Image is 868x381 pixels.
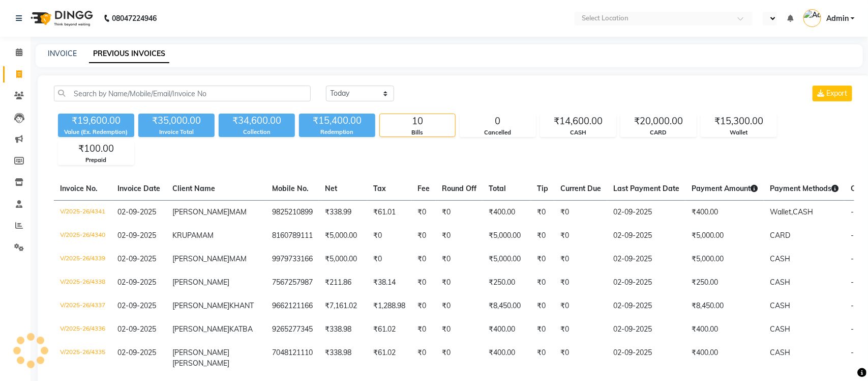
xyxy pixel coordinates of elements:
[266,224,319,248] td: 8160789111
[272,184,309,193] span: Mobile No.
[117,301,156,310] span: 02-09-2025
[229,301,254,310] span: KHANT
[770,324,790,334] span: CASH
[58,156,134,165] div: Prepaid
[607,271,685,294] td: 02-09-2025
[813,86,852,101] button: Export
[299,114,375,128] div: ₹15,400.00
[411,224,436,248] td: ₹0
[436,200,483,224] td: ₹0
[48,49,77,58] a: INVOICE
[266,248,319,271] td: 9979733166
[770,231,790,240] span: CARD
[373,184,386,193] span: Tax
[685,248,764,271] td: ₹5,000.00
[367,318,411,341] td: ₹61.02
[436,248,483,271] td: ₹0
[701,128,776,137] div: Wallet
[411,271,436,294] td: ₹0
[483,341,531,375] td: ₹400.00
[172,231,196,240] span: KRUPA
[442,184,476,193] span: Round Off
[607,224,685,248] td: 02-09-2025
[411,294,436,318] td: ₹0
[367,200,411,224] td: ₹61.01
[117,278,156,287] span: 02-09-2025
[266,200,319,224] td: 9825210899
[266,341,319,375] td: 7048121110
[138,128,215,137] div: Invoice Total
[436,224,483,248] td: ₹0
[367,341,411,375] td: ₹61.02
[460,128,535,137] div: Cancelled
[172,301,229,310] span: [PERSON_NAME]
[417,184,430,193] span: Fee
[489,184,506,193] span: Total
[613,184,679,193] span: Last Payment Date
[266,271,319,294] td: 7567257987
[58,114,134,128] div: ₹19,600.00
[319,200,367,224] td: ₹338.99
[531,248,554,271] td: ₹0
[621,114,696,128] div: ₹20,000.00
[229,324,253,334] span: KATBA
[483,200,531,224] td: ₹400.00
[460,114,535,128] div: 0
[483,318,531,341] td: ₹400.00
[117,231,156,240] span: 02-09-2025
[483,294,531,318] td: ₹8,450.00
[436,294,483,318] td: ₹0
[319,341,367,375] td: ₹338.98
[411,200,436,224] td: ₹0
[58,142,134,156] div: ₹100.00
[607,341,685,375] td: 02-09-2025
[607,294,685,318] td: 02-09-2025
[554,200,607,224] td: ₹0
[851,231,854,240] span: -
[54,271,111,294] td: V/2025-26/4338
[367,224,411,248] td: ₹0
[54,248,111,271] td: V/2025-26/4339
[436,271,483,294] td: ₹0
[851,254,854,263] span: -
[770,207,793,216] span: Wallet,
[685,224,764,248] td: ₹5,000.00
[60,184,98,193] span: Invoice No.
[621,128,696,137] div: CARD
[554,224,607,248] td: ₹0
[172,348,229,357] span: [PERSON_NAME]
[692,184,758,193] span: Payment Amount
[112,4,157,33] b: 08047224946
[54,86,311,101] input: Search by Name/Mobile/Email/Invoice No
[851,278,854,287] span: -
[172,254,229,263] span: [PERSON_NAME]
[54,224,111,248] td: V/2025-26/4340
[483,224,531,248] td: ₹5,000.00
[411,248,436,271] td: ₹0
[266,318,319,341] td: 9265277345
[138,114,215,128] div: ₹35,000.00
[117,207,156,216] span: 02-09-2025
[554,248,607,271] td: ₹0
[172,207,229,216] span: [PERSON_NAME]
[685,341,764,375] td: ₹400.00
[541,128,616,137] div: CASH
[531,318,554,341] td: ₹0
[531,224,554,248] td: ₹0
[58,128,134,137] div: Value (Ex. Redemption)
[560,184,601,193] span: Current Due
[436,341,483,375] td: ₹0
[367,271,411,294] td: ₹38.14
[319,294,367,318] td: ₹7,161.02
[54,318,111,341] td: V/2025-26/4336
[851,348,854,357] span: -
[367,294,411,318] td: ₹1,288.98
[531,341,554,375] td: ₹0
[172,324,229,334] span: [PERSON_NAME]
[770,254,790,263] span: CASH
[554,341,607,375] td: ₹0
[685,200,764,224] td: ₹400.00
[172,278,229,287] span: [PERSON_NAME]
[117,348,156,357] span: 02-09-2025
[54,341,111,375] td: V/2025-26/4335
